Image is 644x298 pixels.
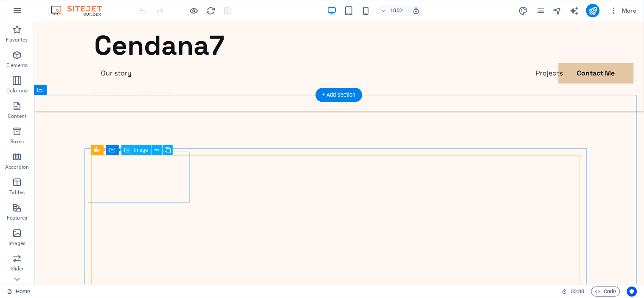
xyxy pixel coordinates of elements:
button: 100% [377,6,408,16]
p: Accordion [5,164,29,170]
span: Image [134,148,148,153]
p: Elements [6,62,28,69]
p: Images [8,240,26,247]
button: Usercentrics [627,287,637,297]
i: On resize automatically adjust zoom level to fit chosen device. [412,7,420,14]
button: Code [591,287,620,297]
p: Columns [6,87,28,94]
button: publish [586,4,600,17]
p: Favorites [6,36,28,43]
img: Editor Logo [49,6,112,16]
i: Pages (Ctrl+Alt+S) [535,6,545,16]
p: Slider [11,265,24,272]
i: Design (Ctrl+Alt+Y) [518,6,528,16]
button: navigator [552,6,562,16]
button: pages [535,6,546,16]
p: Tables [9,189,25,196]
h6: 100% [390,6,404,16]
span: More [610,6,637,15]
p: Features [7,214,27,221]
i: Navigator [552,6,562,16]
button: design [518,6,529,16]
div: + Add section [315,88,363,102]
i: Reload page [206,6,216,16]
button: More [607,4,640,17]
button: text_generator [569,6,579,16]
span: 00 00 [571,287,584,297]
a: Click to cancel selection. Double-click to open Pages [7,287,30,297]
p: Content [8,113,26,120]
i: AI Writer [569,6,579,16]
i: Publish [588,6,598,16]
p: Boxes [10,138,24,145]
h6: Session time [562,287,585,297]
button: Click here to leave preview mode and continue editing [189,6,199,16]
span: Code [595,287,616,297]
span: : [577,288,578,295]
button: reload [206,6,216,16]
